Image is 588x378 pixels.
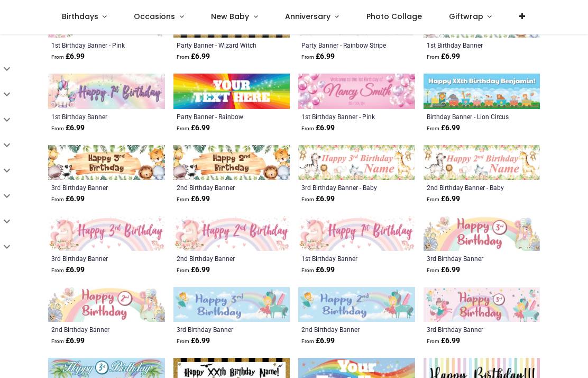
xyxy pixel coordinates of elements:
[177,338,189,344] span: From
[424,74,540,109] img: Personalised Happy Birthday Banner - Lion Circus Train - Custom Text
[177,54,189,60] span: From
[301,123,335,133] strong: £ 6.99
[301,41,390,49] a: Party Banner - Rainbow Stripe
[427,123,460,133] strong: £ 6.99
[51,336,85,346] strong: £ 6.99
[173,74,290,109] img: Personalised Party Banner - Rainbow Background - Custom Text
[51,194,85,204] strong: £ 6.99
[301,325,390,334] a: 2nd Birthday Banner
[366,11,422,22] span: Photo Collage
[51,54,64,60] span: From
[177,183,265,192] a: 2nd Birthday Banner
[301,254,390,263] a: 1st Birthday Banner
[427,338,439,344] span: From
[301,267,314,273] span: From
[51,196,64,202] span: From
[177,194,210,204] strong: £ 6.99
[51,183,140,192] a: 3rd Birthday Banner
[427,51,460,62] strong: £ 6.99
[177,196,189,202] span: From
[301,125,314,131] span: From
[177,41,265,49] a: Party Banner - Wizard Witch
[177,267,189,273] span: From
[51,125,64,131] span: From
[424,145,540,180] img: Personalised Happy 2nd Birthday Banner - Baby Safari Animals - Custom Name
[298,216,415,251] img: Happy 1st Birthday Banner - Unicorn & Hearts
[177,265,210,275] strong: £ 6.99
[51,265,85,275] strong: £ 6.99
[298,145,415,180] img: Personalised Happy 3rd Birthday Banner - Baby Safari Animals - Custom Name
[427,112,515,121] a: Birthday Banner - Lion Circus Train
[301,338,314,344] span: From
[301,336,335,346] strong: £ 6.99
[427,54,439,60] span: From
[173,287,290,322] img: Happy 3rd Birthday Banner - Blue Unicorn & Fairy
[62,11,98,22] span: Birthdays
[51,254,140,263] a: 3rd Birthday Banner
[51,123,85,133] strong: £ 6.99
[177,123,210,133] strong: £ 6.99
[301,183,390,192] a: 3rd Birthday Banner - Baby Safari Animals
[424,287,540,322] img: Happy 3rd Birthday Banner - Unicorn & Fairies
[177,254,265,263] a: 2nd Birthday Banner
[427,183,515,192] a: 2nd Birthday Banner - Baby Safari Animals
[285,11,330,22] span: Anniversary
[48,287,165,322] img: Happy 2nd Birthday Banner - Floral Unicorn
[51,51,85,62] strong: £ 6.99
[301,265,335,275] strong: £ 6.99
[177,325,265,334] a: 3rd Birthday Banner
[427,336,460,346] strong: £ 6.99
[173,216,290,251] img: Happy 2nd Birthday Banner - Unicorn & Hearts
[211,11,249,22] span: New Baby
[449,11,483,22] span: Giftwrap
[301,51,335,62] strong: £ 6.99
[427,196,439,202] span: From
[301,194,335,204] strong: £ 6.99
[51,338,64,344] span: From
[177,125,189,131] span: From
[298,74,415,109] img: Personalised 1st Birthday Banner - Pink Balloons - Custom Name & Date
[51,41,140,49] a: 1st Birthday Banner - Pink Rabbit
[301,112,390,121] a: 1st Birthday Banner - Pink Balloons
[427,254,515,263] a: 3rd Birthday Banner
[427,41,515,49] a: 1st Birthday Banner
[177,112,265,121] a: Party Banner - Rainbow Background
[51,112,140,121] a: 1st Birthday Banner
[301,196,314,202] span: From
[48,145,165,180] img: Happy 3rd Birthday Banner - Baby Jungle Animals
[427,325,515,334] a: 3rd Birthday Banner
[427,265,460,275] strong: £ 6.99
[48,74,165,109] img: Happy 1st Birthday Banner - Rainbow Unicorn
[177,336,210,346] strong: £ 6.99
[134,11,175,22] span: Occasions
[298,287,415,322] img: Happy 2nd Birthday Banner - Blue Unicorn & Fairy
[51,325,140,334] a: 2nd Birthday Banner
[427,194,460,204] strong: £ 6.99
[301,54,314,60] span: From
[48,216,165,251] img: Happy 3rd Birthday Banner - Unicorn & Hearts
[424,216,540,251] img: Happy 3rd Birthday Banner - Floral Unicorn
[177,51,210,62] strong: £ 6.99
[427,125,439,131] span: From
[51,267,64,273] span: From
